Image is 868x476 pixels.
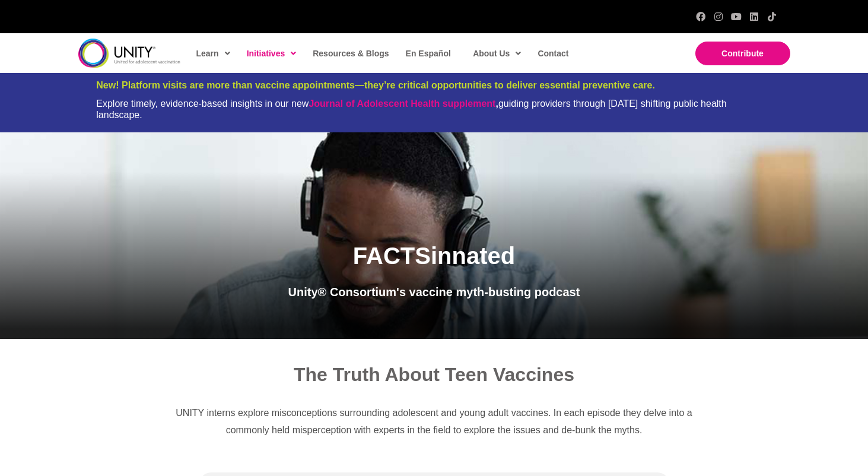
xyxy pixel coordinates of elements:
a: Contribute [695,42,790,65]
img: unity-logo-dark [78,39,180,68]
div: Explore timely, evidence-based insights in our new guiding providers through [DATE] shifting publ... [96,98,771,120]
span: Resources & Blogs [313,49,389,58]
span: FACTSinnated [353,243,515,269]
p: Unity® Consortium's vaccine myth-busting podcast [189,281,679,303]
span: Learn [196,45,230,62]
span: Contribute [721,49,764,58]
p: UNITY interns explore misconceptions surrounding adolescent and young adult vaccines. In each epi... [173,404,696,439]
a: Contact [532,40,573,67]
span: New! Platform visits are more than vaccine appointments—they’re critical opportunities to deliver... [96,80,655,90]
span: Initiatives [247,45,297,62]
a: LinkedIn [749,12,759,21]
span: En Español [406,49,451,58]
a: Journal of Adolescent Health supplement [309,99,495,109]
a: En Español [400,40,456,67]
a: Facebook [696,12,705,21]
span: The Truth About Teen Vaccines [294,364,574,385]
span: Contact [538,49,568,58]
a: YouTube [732,12,741,21]
a: About Us [467,40,526,67]
strong: , [309,99,498,109]
a: TikTok [767,12,777,21]
a: Resources & Blogs [307,40,393,67]
a: Instagram [714,12,723,21]
span: About Us [473,45,521,62]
